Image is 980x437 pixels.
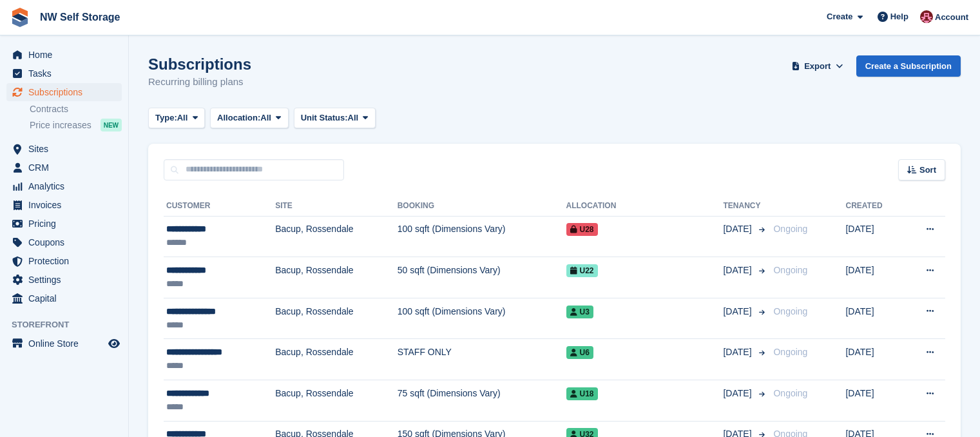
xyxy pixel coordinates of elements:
td: 50 sqft (Dimensions Vary) [398,257,566,298]
a: menu [6,64,122,83]
span: All [348,112,359,124]
span: U6 [566,346,593,359]
span: Export [804,60,831,73]
span: All [177,112,188,124]
a: Price increases NEW [30,118,122,132]
span: CRM [28,159,106,177]
span: Tasks [28,64,106,83]
span: U28 [566,223,598,236]
th: Booking [398,196,566,217]
span: Ongoing [773,224,807,234]
td: Bacup, Rossendale [275,216,397,257]
span: Create [827,10,852,23]
a: NW Self Storage [35,6,125,28]
span: All [260,112,271,124]
span: U22 [566,264,598,277]
span: Type: [155,112,177,124]
a: Create a Subscription [856,55,961,77]
th: Customer [164,196,275,217]
span: Price increases [30,119,91,131]
span: Ongoing [773,306,807,316]
a: menu [6,196,122,214]
span: Ongoing [773,347,807,357]
td: [DATE] [845,339,903,380]
span: Allocation: [217,112,260,124]
span: Analytics [28,177,106,195]
span: U3 [566,306,593,318]
th: Site [275,196,397,217]
a: menu [6,46,122,64]
button: Allocation: All [210,108,289,129]
span: [DATE] [723,305,754,318]
span: U18 [566,387,598,400]
td: 75 sqft (Dimensions Vary) [398,380,566,422]
td: STAFF ONLY [398,339,566,380]
span: Help [890,10,908,23]
td: 100 sqft (Dimensions Vary) [398,216,566,257]
span: Sites [28,140,106,158]
a: Preview store [106,336,122,351]
h1: Subscriptions [148,55,251,73]
td: [DATE] [845,216,903,257]
span: [DATE] [723,345,754,359]
img: stora-icon-8386f47178a22dfd0bd8f6a31ec36ba5ce8667c1dd55bd0f319d3a0aa187defe.svg [10,8,30,27]
th: Allocation [566,196,724,217]
span: Storefront [12,318,128,331]
td: [DATE] [845,380,903,422]
span: Unit Status: [301,112,348,124]
td: 100 sqft (Dimensions Vary) [398,298,566,339]
td: Bacup, Rossendale [275,339,397,380]
td: Bacup, Rossendale [275,298,397,339]
p: Recurring billing plans [148,75,251,90]
span: [DATE] [723,222,754,236]
a: menu [6,140,122,158]
a: Contracts [30,103,122,115]
a: menu [6,271,122,289]
th: Created [845,196,903,217]
button: Unit Status: All [294,108,376,129]
a: menu [6,233,122,251]
td: [DATE] [845,298,903,339]
a: menu [6,83,122,101]
span: [DATE] [723,264,754,277]
td: Bacup, Rossendale [275,257,397,298]
a: menu [6,159,122,177]
button: Export [789,55,846,77]
span: Coupons [28,233,106,251]
a: menu [6,215,122,233]
span: Pricing [28,215,106,233]
span: Settings [28,271,106,289]
span: Protection [28,252,106,270]
td: [DATE] [845,257,903,298]
button: Type: All [148,108,205,129]
a: menu [6,289,122,307]
th: Tenancy [723,196,768,217]
span: Sort [919,164,936,177]
span: Account [935,11,968,24]
div: NEW [101,119,122,131]
span: Ongoing [773,265,807,275]
span: Ongoing [773,388,807,398]
td: Bacup, Rossendale [275,380,397,422]
a: menu [6,252,122,270]
a: menu [6,335,122,353]
span: Capital [28,289,106,307]
img: Josh Vines [920,10,933,23]
span: Invoices [28,196,106,214]
span: Subscriptions [28,83,106,101]
span: Online Store [28,335,106,353]
span: Home [28,46,106,64]
a: menu [6,177,122,195]
span: [DATE] [723,387,754,400]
